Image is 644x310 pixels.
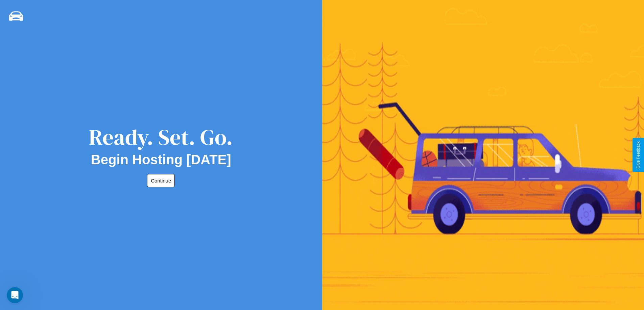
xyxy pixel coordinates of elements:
div: Give Feedback [636,141,641,169]
div: Ready. Set. Go. [89,122,233,152]
h2: Begin Hosting [DATE] [91,152,231,167]
button: Continue [147,174,175,187]
iframe: Intercom live chat [7,287,23,303]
